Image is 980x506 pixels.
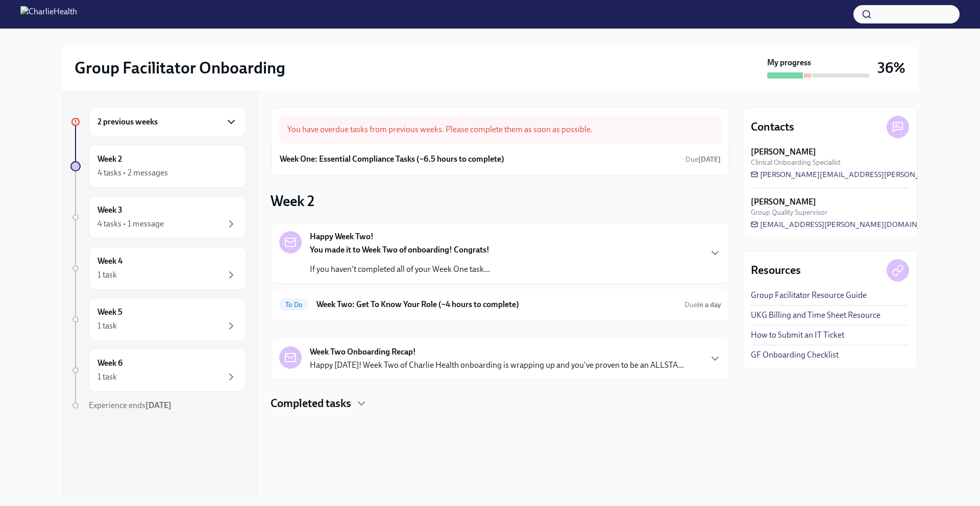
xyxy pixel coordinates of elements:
strong: My progress [767,57,811,68]
h6: Week 3 [97,205,122,216]
div: You have overdue tasks from previous weeks. Please complete them as soon as possible. [279,116,721,143]
span: Due [685,155,721,164]
div: 1 task [97,320,117,332]
h3: Week 2 [271,192,314,210]
div: 1 task [97,371,117,383]
span: Due [684,300,721,309]
strong: in a day [697,300,721,309]
div: 4 tasks • 1 message [97,218,164,230]
h6: Week One: Essential Compliance Tasks (~6.5 hours to complete) [280,154,504,165]
a: Week 51 task [70,298,246,341]
strong: [PERSON_NAME] [751,196,816,208]
a: Group Facilitator Resource Guide [751,290,867,301]
strong: Week Two Onboarding Recap! [310,346,416,358]
div: 4 tasks • 2 messages [97,167,168,179]
a: Week 24 tasks • 2 messages [70,145,246,188]
h6: 2 previous weeks [97,116,158,128]
span: Experience ends [89,400,171,410]
span: September 15th, 2025 10:00 [685,155,721,164]
h6: Week 2 [97,154,122,165]
h4: Contacts [751,119,794,135]
h4: Completed tasks [271,396,351,411]
img: CharlieHealth [20,6,77,22]
div: 1 task [97,269,117,281]
div: 2 previous weeks [89,107,246,137]
a: Week 41 task [70,247,246,290]
a: Week 61 task [70,349,246,392]
a: To DoWeek Two: Get To Know Your Role (~4 hours to complete)Duein a day [279,296,721,313]
h4: Resources [751,263,801,278]
h6: Week 5 [97,307,122,318]
h3: 36% [877,59,905,77]
span: Clinical Onboarding Specialist [751,158,841,167]
a: Week One: Essential Compliance Tasks (~6.5 hours to complete)Due[DATE] [280,151,721,167]
strong: Happy Week Two! [310,231,374,242]
p: If you haven't completed all of your Week One task... [310,264,490,275]
div: Completed tasks [271,396,730,411]
span: September 22nd, 2025 10:00 [684,300,721,310]
strong: You made it to Week Two of onboarding! Congrats! [310,245,489,255]
a: [EMAIL_ADDRESS][PERSON_NAME][DOMAIN_NAME] [751,219,946,230]
h2: Group Facilitator Onboarding [75,58,285,78]
a: GF Onboarding Checklist [751,349,839,361]
strong: [PERSON_NAME] [751,146,816,158]
a: UKG Billing and Time Sheet Resource [751,310,880,321]
a: How to Submit an IT Ticket [751,330,844,341]
h6: Week 4 [97,256,122,267]
h6: Week 6 [97,358,122,369]
span: To Do [279,301,308,309]
h6: Week Two: Get To Know Your Role (~4 hours to complete) [316,299,676,310]
span: Group Quality Supervisor [751,208,827,217]
strong: [DATE] [145,400,171,410]
strong: [DATE] [698,155,721,164]
p: Happy [DATE]! Week Two of Charlie Health onboarding is wrapping up and you've proven to be an ALL... [310,360,684,371]
a: Week 34 tasks • 1 message [70,196,246,239]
